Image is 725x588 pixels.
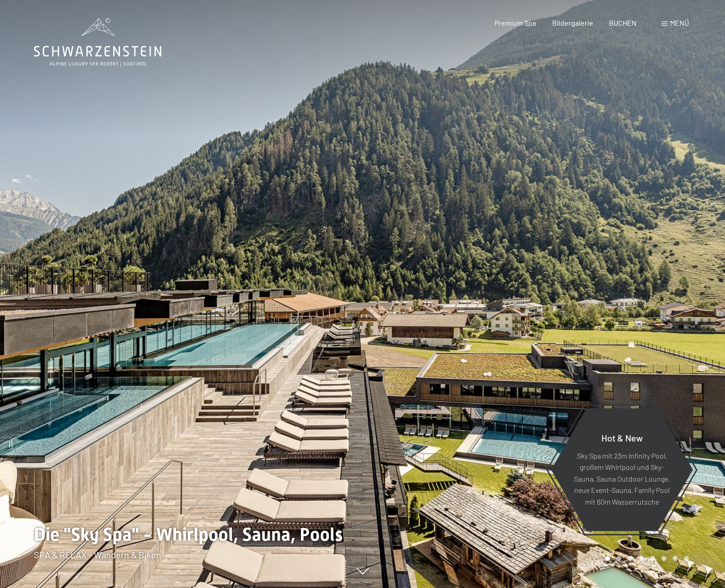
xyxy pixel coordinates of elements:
div: Carousel Page 5 [650,556,655,561]
div: Carousel Pagination [602,556,689,561]
div: Carousel Page 1 (Current Slide) [605,556,610,561]
div: Carousel Page 3 [628,556,633,561]
p: Sky Spa mit 23m Infinity Pool, großem Whirlpool und Sky-Sauna, Sauna Outdoor Lounge, neue Event-S... [573,450,671,507]
a: Bildergalerie [552,18,593,27]
div: Carousel Page 2 [616,556,621,561]
a: Premium Spa [494,18,536,27]
span: Menü [670,18,689,27]
div: Carousel Page 4 [639,556,644,561]
div: Carousel Page 8 [684,556,689,561]
div: Carousel Page 7 [673,556,678,561]
span: Hot & New [601,432,643,443]
div: Carousel Page 6 [661,556,666,561]
a: Hot & New Sky Spa mit 23m Infinity Pool, großem Whirlpool und Sky-Sauna, Sauna Outdoor Lounge, ne... [550,408,693,532]
a: BUCHEN [609,18,637,27]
